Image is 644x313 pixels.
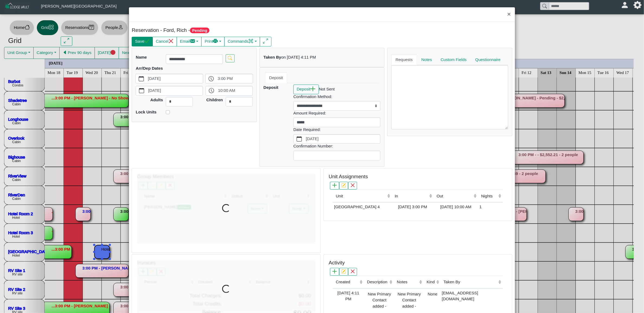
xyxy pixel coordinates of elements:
svg: clock [209,76,214,81]
b: Taken By [264,55,281,59]
svg: x [169,39,174,44]
svg: calendar [139,76,144,81]
div: Out [437,193,473,199]
div: Kind [427,279,435,285]
button: Depositplus [293,85,319,94]
svg: calendar [297,136,302,142]
button: clock [206,74,217,83]
svg: calendar [139,88,144,93]
svg: pencil square [341,269,346,274]
a: Deposit [265,72,287,83]
svg: command [248,39,254,44]
button: Cancelx [153,37,177,46]
svg: pencil square [341,183,346,187]
i: Not Sent [319,87,335,91]
div: Nights [481,193,497,199]
svg: plus [332,269,337,274]
td: [EMAIL_ADDRESS][DOMAIN_NAME] [441,288,503,312]
h6: Amount Required: [293,111,380,116]
button: Printprinter fill [201,37,225,46]
svg: x [351,269,355,274]
button: Emailenvelope fill [177,37,202,46]
button: Commandscommand [224,37,260,46]
svg: x [351,183,355,187]
button: Close [503,7,515,22]
button: pencil square [339,268,348,276]
button: calendar [136,74,147,83]
h6: Confirmation Method: [293,94,380,99]
button: clock [206,86,217,95]
a: Custom Fields [436,54,471,65]
svg: envelope fill [190,39,195,44]
i: on [DATE] 4:11 PM [281,55,316,59]
button: arrows angle expand [260,37,271,46]
button: plus [330,268,339,276]
a: Notes [417,54,436,65]
b: Lock Units [136,110,157,114]
svg: plus [332,183,337,187]
div: Taken By [444,279,497,285]
label: 10:00 AM [217,86,253,95]
svg: check [144,39,150,44]
div: [DATE] 3:00 PM [393,204,432,210]
h5: Unit Assignments [329,174,368,180]
b: Name [136,55,147,59]
button: plus [330,182,339,190]
button: calendar [136,86,147,95]
div: New Primary Contact added - [PERSON_NAME] [395,290,422,310]
svg: search [228,56,232,60]
div: [DATE] 10:00 AM [435,204,477,210]
button: search [226,54,235,62]
svg: arrows angle expand [263,39,268,44]
a: Requests [391,54,417,65]
div: None [425,290,439,297]
div: Created [336,279,358,285]
label: [DATE] [147,74,203,83]
label: [DATE] [147,86,203,95]
h5: Activity [329,260,345,266]
b: Adults [150,97,163,102]
div: Notes [397,279,418,285]
a: Questionnaire [471,54,505,65]
h6: Date Required: [293,127,380,132]
b: Children [206,97,223,102]
button: x [348,268,357,276]
h6: Confirmation Number: [293,144,380,149]
b: Arr/Dep Dates [136,66,163,70]
b: Deposit [264,85,279,90]
div: New Primary Contact added - [PERSON_NAME] [365,290,393,310]
td: 1 [478,202,503,211]
button: Savecheck [132,37,153,46]
button: calendar [294,134,305,144]
div: [DATE] 4:11 PM [334,290,363,302]
h5: Reservation - Ford, Rich - [132,27,321,33]
div: In [395,193,428,199]
button: x [348,182,357,190]
svg: printer fill [213,39,218,44]
td: [GEOGRAPHIC_DATA] 4 [333,202,392,211]
svg: clock [209,88,214,93]
svg: plus [310,86,316,92]
div: Unit [336,193,386,199]
div: Description [367,279,388,285]
label: 3:00 PM [217,74,253,83]
button: pencil square [339,182,348,190]
label: [DATE] [305,134,380,144]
